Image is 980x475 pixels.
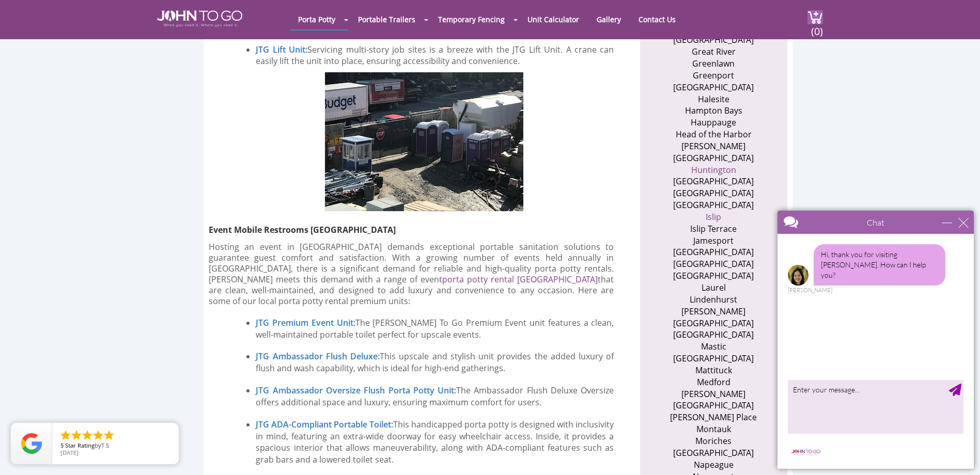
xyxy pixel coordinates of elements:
li: [GEOGRAPHIC_DATA] [663,353,764,365]
li: Lindenhurst [663,294,764,306]
li: [GEOGRAPHIC_DATA] [663,329,764,341]
span: Star Rating [65,441,95,449]
li: [GEOGRAPHIC_DATA] [663,152,764,164]
li: Hampton Bays [663,105,764,117]
img: cart a [807,10,823,24]
li: [GEOGRAPHIC_DATA] [663,270,764,282]
li: Greenlawn [663,58,764,70]
p: The [PERSON_NAME] To Go Premium Event unit features a clean, well-maintained portable toilet perf... [256,317,614,341]
li: Great River [663,46,764,58]
li: [GEOGRAPHIC_DATA] [663,82,764,93]
li: Moriches [663,435,764,447]
li: Halesite [663,93,764,105]
li: Laurel [663,282,764,294]
li: [PERSON_NAME] [663,140,764,152]
a: Portable Trailers [350,9,423,29]
a: JTG Ambassador Oversize Flush Porta Potty Unit: [256,385,456,396]
li: Islip Terrace [663,223,764,235]
a: JTG Lift Unit: [256,44,307,55]
a: JTG Ambassador Flush Deluxe: [256,351,380,362]
span: by [60,442,170,450]
img: Review Rating [21,433,42,454]
li: [GEOGRAPHIC_DATA] [663,199,764,211]
li: Jamesport [663,235,764,247]
li: [GEOGRAPHIC_DATA] [663,187,764,199]
li: [PERSON_NAME][GEOGRAPHIC_DATA] [663,306,764,329]
span: T S [101,441,109,449]
li: Mastic [663,341,764,353]
li: [GEOGRAPHIC_DATA] [663,400,764,411]
li: [GEOGRAPHIC_DATA] [663,176,764,187]
li:  [81,429,94,441]
li:  [92,429,104,441]
a: Huntington [691,164,736,176]
li:  [59,429,72,441]
a: Islip [706,211,721,223]
li: Napeague [663,459,764,471]
a: Unit Calculator [520,9,587,29]
p: This handicapped porta potty is designed with inclusivity in mind, featuring an extra-wide doorwa... [256,419,614,466]
p: Servicing multi-story job sites is a breeze with the JTG Lift Unit. A crane can easily lift the u... [256,44,614,68]
p: Hosting an event in [GEOGRAPHIC_DATA] demands exceptional portable sanitation solutions to guaran... [209,242,614,307]
a: JTG ADA-Compliant Portable Toilet: [256,419,393,430]
li: Head of the Harbor [663,129,764,140]
a: Temporary Fencing [430,9,512,29]
li: [GEOGRAPHIC_DATA] [663,447,764,459]
a: Gallery [589,9,629,29]
li: [GEOGRAPHIC_DATA] [663,258,764,270]
span: 5 [60,441,64,449]
a: JTG Premium Event Unit: [256,317,355,328]
span: [DATE] [60,449,79,456]
li: Medford [663,376,764,388]
a: Porta Potty [290,9,343,29]
span: (0) [811,16,823,38]
li:  [70,429,83,441]
img: JOHN to go [157,10,242,27]
a: Contact Us [631,9,683,29]
li: Mattituck [663,365,764,376]
li:  [103,429,115,441]
li: Montauk [663,423,764,435]
li: [GEOGRAPHIC_DATA] [663,246,764,258]
a: porta potty rental [GEOGRAPHIC_DATA] [442,274,598,285]
h3: Event Mobile Restrooms [GEOGRAPHIC_DATA] [209,216,601,236]
p: The Ambassador Flush Deluxe Oversize offers additional space and luxury, ensuring maximum comfort... [256,385,614,408]
li: [PERSON_NAME] [663,388,764,400]
iframe: Live Chat Box [771,204,980,475]
li: [PERSON_NAME] Place [663,411,764,423]
p: This upscale and stylish unit provides the added luxury of flush and wash capability, which is id... [256,351,614,374]
li: Hauppauge [663,117,764,129]
img: mobile restrooms Smithtown for construction needs [325,72,523,211]
li: Greenport [663,70,764,82]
